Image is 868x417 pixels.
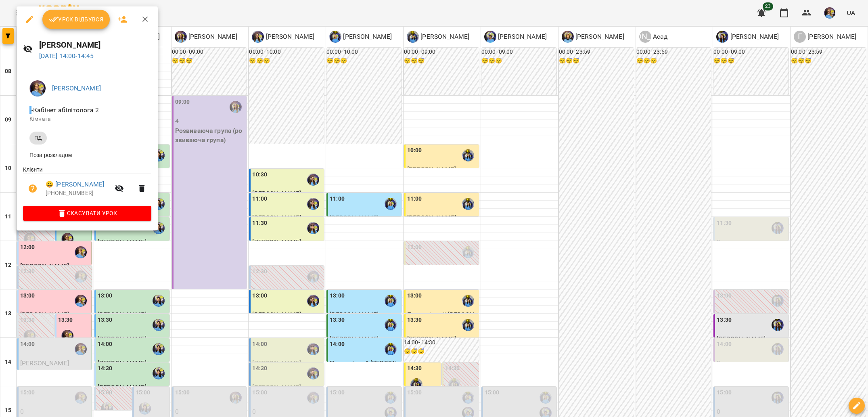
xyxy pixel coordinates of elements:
h6: [PERSON_NAME] [39,39,152,51]
p: Кімната [29,115,145,123]
ul: Клієнти [23,166,151,206]
a: 😀 [PERSON_NAME] [46,180,104,189]
button: Візит ще не сплачено. Додати оплату? [23,179,42,198]
a: [PERSON_NAME] [52,84,101,92]
button: Урок відбувся [42,10,110,29]
a: [DATE] 14:00-14:45 [39,52,94,60]
img: 6b085e1eb0905a9723a04dd44c3bb19c.jpg [29,80,46,96]
span: ПД [29,134,47,142]
span: Скасувати Урок [29,208,145,218]
button: Скасувати Урок [23,206,151,220]
span: Урок відбувся [49,15,104,24]
span: - Кабінет абілітолога 2 [29,106,100,114]
li: Поза розкладом [23,148,151,162]
p: [PHONE_NUMBER] [46,189,110,197]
